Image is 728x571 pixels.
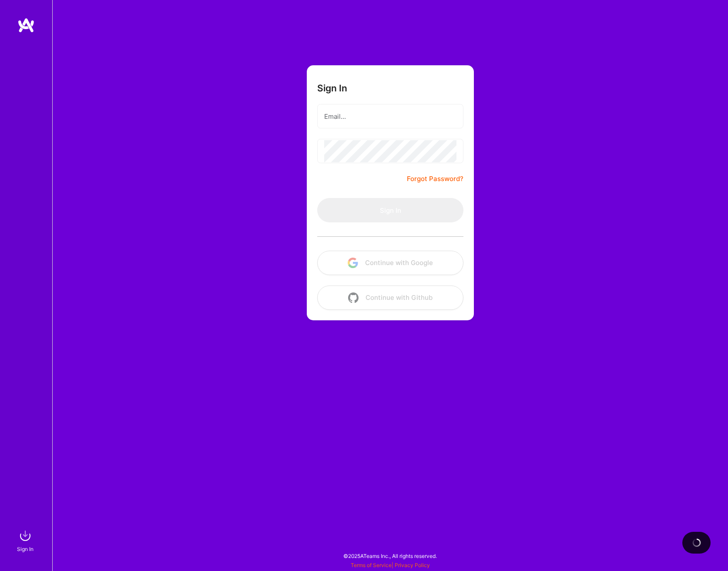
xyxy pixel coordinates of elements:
[18,527,34,554] a: sign inSign In
[17,527,34,544] img: sign in
[351,562,430,568] span: |
[17,544,34,554] div: Sign In
[407,174,463,184] a: Forgot Password?
[17,17,35,33] img: logo
[348,292,359,303] img: icon
[691,537,702,548] img: loading
[317,83,347,94] h3: Sign In
[52,545,728,567] div: © 2025 ATeams Inc., All rights reserved.
[348,258,358,268] img: icon
[317,198,463,222] button: Sign In
[395,562,430,568] a: Privacy Policy
[351,562,392,568] a: Terms of Service
[324,105,456,128] input: Email...
[317,285,463,310] button: Continue with Github
[317,251,463,275] button: Continue with Google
